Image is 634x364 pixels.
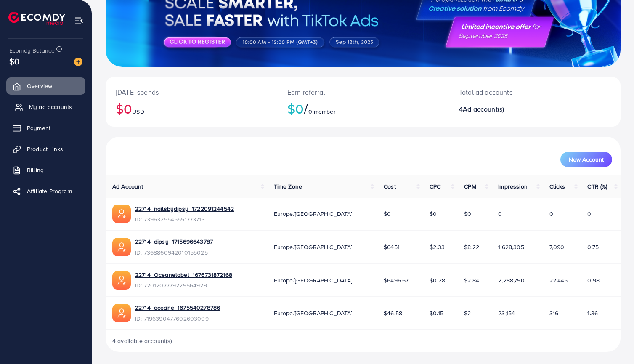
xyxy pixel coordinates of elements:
[274,210,353,218] span: Europe/[GEOGRAPHIC_DATA]
[132,107,144,116] span: USD
[74,58,82,66] img: image
[274,276,353,284] span: Europe/[GEOGRAPHIC_DATA]
[430,210,437,218] span: $0
[569,157,604,162] span: New Account
[464,309,471,317] span: $2
[9,55,19,67] span: $0
[459,87,568,97] p: Total ad accounts
[498,210,502,218] span: 0
[135,281,232,290] span: ID: 7201207779229564929
[27,187,72,195] span: Affiliate Program
[135,271,232,279] a: 22714_Oceanelabel_1676731872168
[287,87,439,97] p: Earn referral
[384,243,400,251] span: $6451
[112,304,131,322] img: ic-ads-acc.e4c84228.svg
[560,152,612,167] button: New Account
[6,141,85,157] a: Product Links
[304,99,308,118] span: /
[6,162,85,178] a: Billing
[464,276,479,284] span: $2.84
[498,243,524,251] span: 1,628,305
[587,182,607,191] span: CTR (%)
[112,205,131,223] img: ic-ads-acc.e4c84228.svg
[587,276,600,284] span: 0.98
[384,182,396,191] span: Cost
[587,309,598,317] span: 1.36
[384,276,409,284] span: $6496.67
[135,215,234,223] span: ID: 7396325545551773713
[459,105,568,113] h2: 4
[116,87,267,97] p: [DATE] spends
[549,182,565,191] span: Clicks
[6,77,85,94] a: Overview
[274,243,353,251] span: Europe/[GEOGRAPHIC_DATA]
[112,238,131,256] img: ic-ads-acc.e4c84228.svg
[498,276,524,284] span: 2,288,790
[587,210,591,218] span: 0
[464,210,471,218] span: $0
[287,101,439,117] h2: $0
[463,104,504,114] span: Ad account(s)
[27,82,52,90] span: Overview
[27,124,50,132] span: Payment
[6,183,85,199] a: Affiliate Program
[498,309,515,317] span: 23,154
[6,120,85,136] a: Payment
[116,101,267,117] h2: $0
[135,303,220,312] a: 22714_oceane_1675540278786
[464,243,479,251] span: $8.22
[135,314,220,323] span: ID: 7196390477602603009
[112,271,131,290] img: ic-ads-acc.e4c84228.svg
[430,276,445,284] span: $0.28
[8,12,65,25] img: logo
[112,337,172,345] span: 4 available account(s)
[498,182,528,191] span: Impression
[430,243,445,251] span: $2.33
[549,243,565,251] span: 7,090
[27,145,63,153] span: Product Links
[549,309,558,317] span: 316
[430,182,440,191] span: CPC
[430,309,443,317] span: $0.15
[135,248,213,257] span: ID: 7368860942010155025
[549,210,553,218] span: 0
[6,98,85,115] a: My ad accounts
[598,326,628,358] iframe: Chat
[9,46,55,55] span: Ecomdy Balance
[74,16,84,26] img: menu
[135,237,213,246] a: 22714_dipsy_1715696643787
[135,205,234,213] a: 22714_nailsbydipsy_1722091244542
[587,243,599,251] span: 0.75
[274,309,353,317] span: Europe/[GEOGRAPHIC_DATA]
[29,103,72,111] span: My ad accounts
[308,107,336,116] span: 0 member
[112,182,143,191] span: Ad Account
[274,182,302,191] span: Time Zone
[549,276,568,284] span: 22,445
[464,182,476,191] span: CPM
[27,166,44,174] span: Billing
[384,309,402,317] span: $46.58
[384,210,391,218] span: $0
